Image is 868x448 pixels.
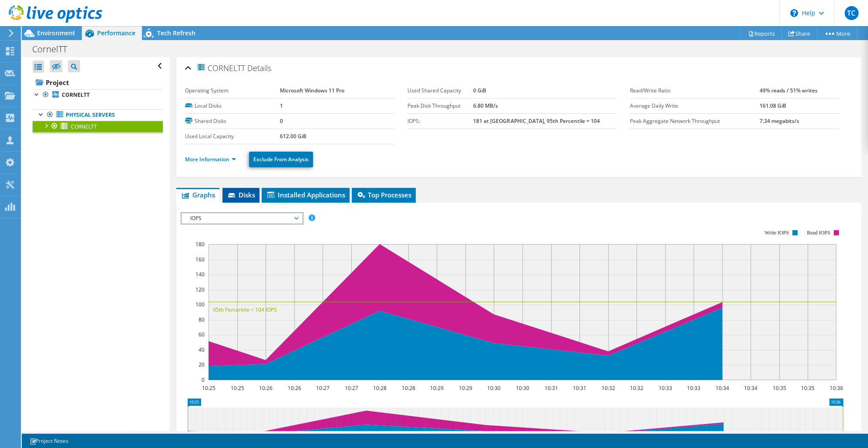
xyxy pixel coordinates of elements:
text: 10:27 [316,384,330,392]
span: TC [844,6,858,20]
label: Shared Disks [185,117,279,126]
a: CORNELTT [33,121,163,132]
a: Reports [740,27,782,40]
text: Read IOPS [807,230,831,236]
b: Microsoft Windows 11 Pro [279,87,344,94]
text: 140 [195,271,205,278]
b: CORNELTT [62,91,90,98]
text: 10:35 [773,384,786,392]
text: 10:34 [744,384,757,392]
text: 80 [198,316,205,323]
a: More [817,27,857,40]
span: Disks [227,190,255,199]
a: Exclude From Analysis [249,152,313,167]
a: Physical Servers [33,109,163,121]
span: Performance [97,29,135,37]
text: 180 [195,241,205,248]
a: CORNELTT [33,89,163,101]
text: 160 [195,256,205,263]
a: Share [781,27,817,40]
text: 10:30 [487,384,501,392]
b: 161.08 GiB [760,102,786,109]
label: Peak Aggregate Network Throughput [630,117,760,126]
text: 10:29 [430,384,444,392]
text: 10:28 [373,384,387,392]
text: 10:26 [259,384,273,392]
text: 10:29 [459,384,472,392]
label: Peak Disk Throughput [407,102,473,110]
text: 10:25 [231,384,244,392]
text: 10:36 [830,384,843,392]
text: 10:34 [716,384,729,392]
label: Local Disks [185,102,279,110]
text: 10:33 [687,384,700,392]
b: 181 at [GEOGRAPHIC_DATA], 95th Percentile = 104 [473,117,599,125]
text: 20 [198,361,205,368]
b: 612.00 GiB [279,132,306,140]
text: 10:26 [288,384,301,392]
b: 49% reads / 51% writes [760,87,818,94]
text: 100 [195,301,205,308]
span: CORNELTT [196,63,245,73]
text: 60 [198,331,205,338]
label: Average Daily Write [630,102,760,110]
span: Top Processes [356,190,411,199]
span: Details [247,63,271,73]
text: 0 [202,376,205,384]
text: 10:35 [801,384,814,392]
text: 10:27 [345,384,358,392]
label: Operating System [185,86,279,95]
text: 10:32 [630,384,643,392]
b: 0 [279,117,283,125]
span: Environment [37,29,75,37]
label: IOPS: [407,117,473,126]
h1: CornelTT [28,44,81,54]
text: 10:33 [659,384,672,392]
label: Read/Write Ratio [630,86,760,95]
span: Tech Refresh [157,29,195,37]
b: 6.80 MB/s [473,102,498,109]
text: 120 [195,286,205,293]
span: Graphs [181,190,215,199]
label: Used Local Capacity [185,132,279,141]
label: Used Shared Capacity [407,86,473,95]
span: CORNELTT [71,123,97,130]
text: 10:28 [402,384,415,392]
text: 10:31 [545,384,558,392]
text: 10:30 [516,384,529,392]
text: 10:25 [202,384,215,392]
text: 10:31 [573,384,586,392]
b: 0 GiB [473,87,486,94]
b: 7.34 megabits/s [760,117,799,125]
text: 10:32 [602,384,615,392]
b: 1 [279,102,283,109]
svg: \n [790,9,798,17]
a: More Information [185,156,236,163]
a: Project Notes [24,435,74,446]
text: 95th Percentile = 104 IOPS [213,306,277,313]
span: IOPS [186,213,298,224]
text: Write IOPS [764,230,789,236]
span: Installed Applications [266,190,345,199]
a: Project [33,75,163,89]
text: 40 [198,346,205,353]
